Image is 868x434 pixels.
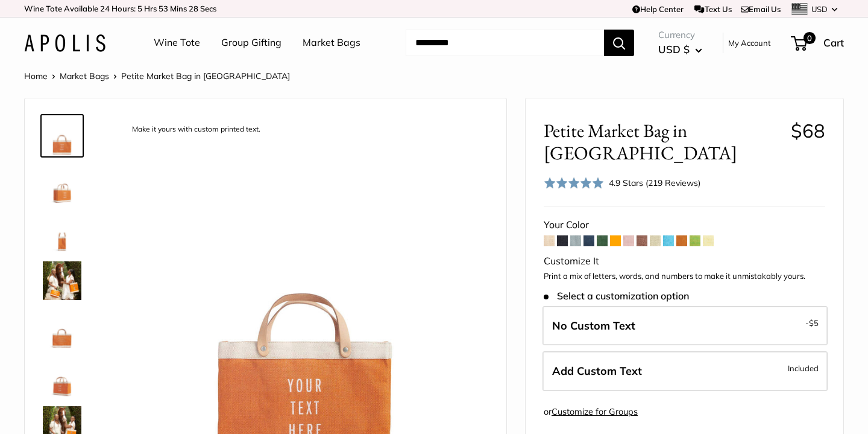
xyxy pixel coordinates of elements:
[632,4,684,14] a: Help Center
[24,71,48,81] a: Home
[544,404,638,420] div: or
[200,4,216,13] span: Secs
[544,252,825,270] div: Customize It
[544,270,825,282] p: Print a mix of letters, words, and numbers to make it unmistakably yours.
[40,356,84,399] a: Petite Market Bag in Citrus
[658,27,702,43] span: Currency
[542,306,828,346] label: Leave Blank
[126,121,266,138] div: Make it yours with custom printed text.
[40,114,84,158] a: description_Make it yours with custom printed text.
[189,4,198,13] span: 28
[40,307,84,351] a: description_Seal of authenticity printed on the backside of every bag.
[728,36,771,50] a: My Account
[144,4,157,13] span: Hrs
[43,310,81,348] img: description_Seal of authenticity printed on the backside of every bag.
[121,71,290,81] span: Petite Market Bag in [GEOGRAPHIC_DATA]
[303,34,360,52] a: Market Bags
[658,43,690,56] span: USD $
[792,33,844,53] a: 0 Cart
[694,4,731,14] a: Text Us
[823,36,844,49] span: Cart
[40,259,84,302] a: Petite Market Bag in Citrus
[40,211,84,254] a: description_12.5" wide, 9.5" high, 5.5" deep; handles: 3.5" drop
[805,316,819,330] span: -
[24,34,105,52] img: Apolis
[788,361,819,375] span: Included
[544,174,700,191] div: 4.9 Stars (219 Reviews)
[811,4,828,14] span: USD
[552,319,635,333] span: No Custom Text
[221,34,281,52] a: Group Gifting
[60,71,109,81] a: Market Bags
[170,4,187,13] span: Mins
[658,40,702,59] button: USD $
[604,30,634,56] button: Search
[43,261,81,300] img: Petite Market Bag in Citrus
[741,4,781,14] a: Email Us
[544,120,782,164] span: Petite Market Bag in [GEOGRAPHIC_DATA]
[609,176,700,190] div: 4.9 Stars (219 Reviews)
[43,165,81,203] img: Petite Market Bag in Citrus
[542,351,828,391] label: Add Custom Text
[809,318,819,328] span: $5
[791,119,825,142] span: $68
[43,358,81,397] img: Petite Market Bag in Citrus
[137,4,142,13] span: 5
[544,290,689,302] span: Select a customization option
[154,34,200,52] a: Wine Tote
[406,30,604,56] input: Search...
[40,162,84,206] a: Petite Market Bag in Citrus
[24,68,290,84] nav: Breadcrumb
[552,364,642,378] span: Add Custom Text
[804,32,816,44] span: 0
[544,216,825,234] div: Your Color
[43,213,81,252] img: description_12.5" wide, 9.5" high, 5.5" deep; handles: 3.5" drop
[43,116,81,155] img: description_Make it yours with custom printed text.
[552,406,638,417] a: Customize for Groups
[159,4,168,13] span: 53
